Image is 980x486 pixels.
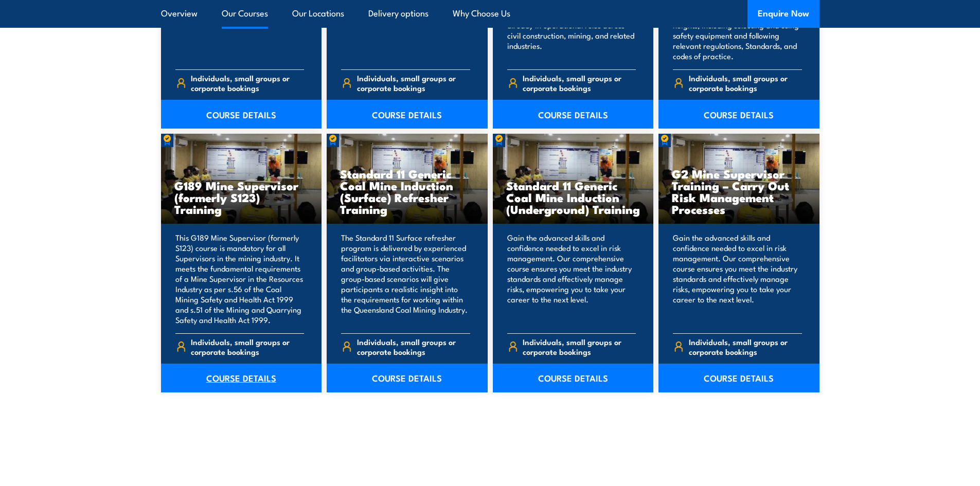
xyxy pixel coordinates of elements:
[357,337,470,356] span: Individuals, small groups or corporate bookings
[506,179,640,215] h3: Standard 11 Generic Coal Mine Induction (Underground) Training
[191,337,304,356] span: Individuals, small groups or corporate bookings
[341,232,470,325] p: The Standard 11 Surface refresher program is delivered by experienced facilitators via interactiv...
[191,73,304,93] span: Individuals, small groups or corporate bookings
[673,232,802,325] p: Gain the advanced skills and confidence needed to excel in risk management. Our comprehensive cou...
[523,337,636,356] span: Individuals, small groups or corporate bookings
[161,364,322,392] a: COURSE DETAILS
[672,168,806,215] h3: G2 Mine Supervisor Training – Carry Out Risk Management Processes
[689,73,802,93] span: Individuals, small groups or corporate bookings
[161,100,322,129] a: COURSE DETAILS
[174,179,309,215] h3: G189 Mine Supervisor (formerly S123) Training
[689,337,802,356] span: Individuals, small groups or corporate bookings
[327,364,488,392] a: COURSE DETAILS
[340,168,474,215] h3: Standard 11 Generic Coal Mine Induction (Surface) Refresher Training
[327,100,488,129] a: COURSE DETAILS
[523,73,636,93] span: Individuals, small groups or corporate bookings
[493,100,654,129] a: COURSE DETAILS
[507,232,636,325] p: Gain the advanced skills and confidence needed to excel in risk management. Our comprehensive cou...
[357,73,470,93] span: Individuals, small groups or corporate bookings
[175,232,305,325] p: This G189 Mine Supervisor (formerly S123) course is mandatory for all Supervisors in the mining i...
[658,100,819,129] a: COURSE DETAILS
[493,364,654,392] a: COURSE DETAILS
[658,364,819,392] a: COURSE DETAILS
